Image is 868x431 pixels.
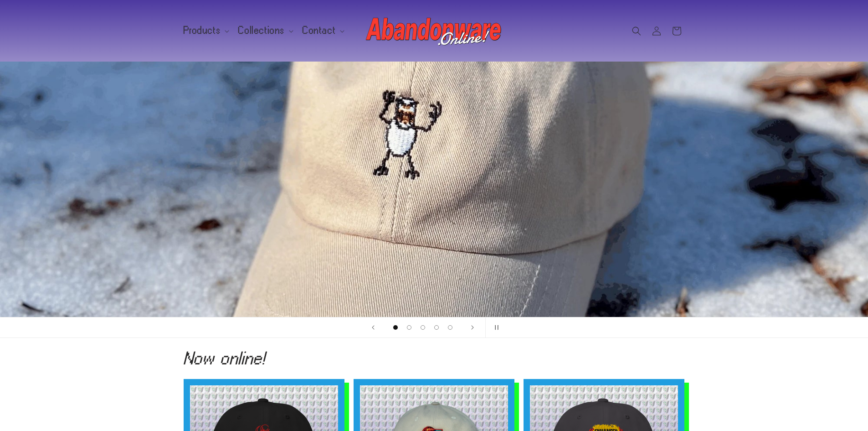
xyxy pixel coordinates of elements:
button: Load slide 2 of 5 [402,321,416,334]
span: Products [184,26,221,35]
summary: Search [627,21,647,41]
span: Collections [238,26,285,35]
a: Abandonware [362,9,506,52]
summary: Collections [233,21,297,40]
summary: Products [178,21,233,40]
img: Abandonware [366,13,503,49]
button: Load slide 1 of 5 [389,321,402,334]
button: Previous slide [363,317,383,338]
button: Load slide 4 of 5 [430,321,443,334]
summary: Contact [297,21,348,40]
span: Contact [303,26,336,35]
button: Load slide 5 of 5 [443,321,457,334]
button: Load slide 3 of 5 [416,321,430,334]
button: Next slide [462,317,483,338]
h2: Now online! [184,351,685,365]
button: Pause slideshow [485,317,505,338]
